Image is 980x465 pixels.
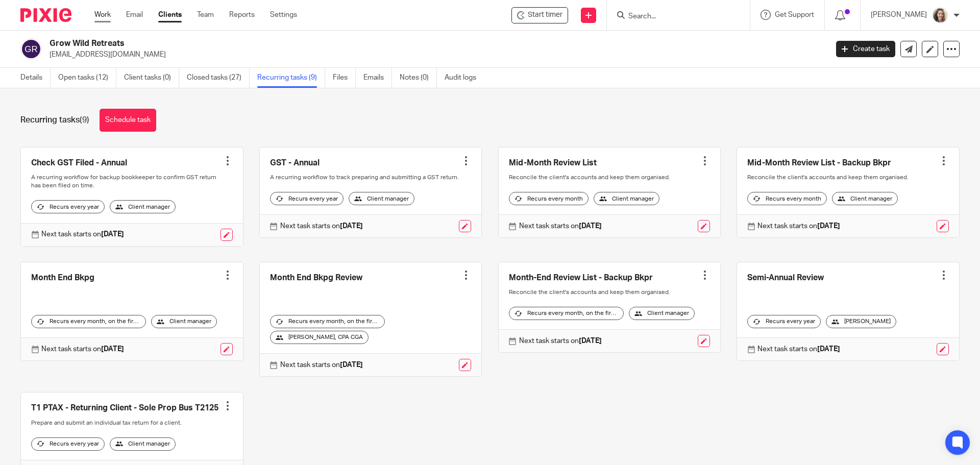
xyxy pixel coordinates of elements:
a: Notes (0) [400,68,437,88]
div: Client manager [110,200,176,213]
a: Reports [229,10,255,20]
div: [PERSON_NAME] [826,315,896,328]
div: Client manager [349,192,414,205]
img: Pixie [20,8,71,22]
a: Audit logs [445,68,484,88]
a: Email [126,10,143,20]
div: Recurs every month, on the first workday [509,307,624,320]
a: Client tasks (0) [124,68,179,88]
img: IMG_7896.JPG [932,7,948,23]
span: Get Support [775,11,814,18]
p: Next task starts on [41,229,124,239]
input: Search [627,12,719,21]
strong: [DATE] [101,231,124,238]
a: Schedule task [100,109,156,132]
a: Settings [270,10,297,20]
div: Client manager [832,192,898,205]
div: Client manager [629,307,695,320]
strong: [DATE] [101,346,124,353]
div: Recurs every year [747,315,821,328]
p: Next task starts on [280,221,363,231]
p: Next task starts on [519,336,602,346]
p: Next task starts on [280,360,363,370]
a: Work [94,10,111,20]
div: Client manager [110,437,176,451]
strong: [DATE] [817,223,840,230]
p: Next task starts on [757,344,840,354]
strong: [DATE] [340,223,363,230]
strong: [DATE] [579,337,602,345]
div: Recurs every year [31,437,105,451]
div: Recurs every month, on the first workday [31,315,146,328]
p: Next task starts on [757,221,840,231]
a: Recurring tasks (9) [257,68,325,88]
strong: [DATE] [340,361,363,369]
div: Recurs every month [509,192,589,205]
div: Client manager [594,192,659,205]
div: Recurs every month, on the first workday [270,315,385,328]
div: [PERSON_NAME], CPA CGA [270,331,369,344]
p: Next task starts on [519,221,602,231]
p: [PERSON_NAME] [871,10,927,20]
h1: Recurring tasks [20,115,89,126]
a: Details [20,68,51,88]
div: Recurs every year [270,192,344,205]
span: Start timer [528,10,562,20]
p: Next task starts on [41,344,124,354]
div: Grow Wild Retreats [511,7,568,23]
a: Emails [363,68,392,88]
a: Open tasks (12) [58,68,116,88]
span: (9) [80,116,89,124]
div: Recurs every month [747,192,827,205]
strong: [DATE] [817,346,840,353]
div: Recurs every year [31,200,105,213]
strong: [DATE] [579,223,602,230]
h2: Grow Wild Retreats [50,38,667,49]
a: Team [197,10,214,20]
img: svg%3E [20,38,42,60]
a: Clients [158,10,182,20]
p: [EMAIL_ADDRESS][DOMAIN_NAME] [50,50,821,60]
a: Create task [836,41,895,57]
a: Files [333,68,356,88]
div: Client manager [151,315,217,328]
a: Closed tasks (27) [187,68,250,88]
